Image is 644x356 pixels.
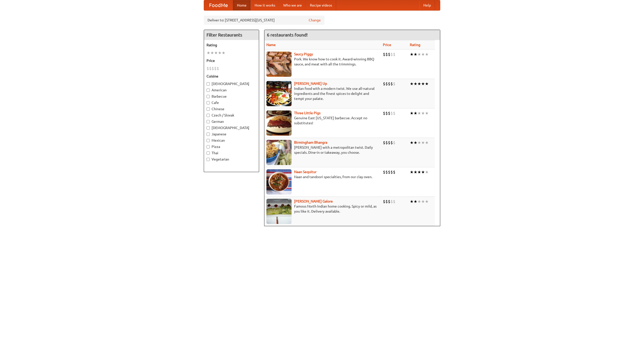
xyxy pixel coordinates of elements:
[294,111,320,115] a: Three Little Pigs
[388,81,390,87] li: $
[207,43,256,48] h5: Rating
[417,110,421,116] li: ★
[393,199,395,204] li: $
[207,145,210,148] input: Pizza
[388,169,390,175] li: $
[266,145,379,155] p: [PERSON_NAME] with a metropolitan twist. Daily specials. Dine-in or takeaway, you choose.
[421,140,425,145] li: ★
[204,16,325,25] div: Deliver to: [STREET_ADDRESS][US_STATE]
[207,95,210,98] input: Barbecue
[383,199,385,204] li: $
[207,94,256,99] label: Barbecue
[207,151,210,155] input: Thai
[207,101,210,104] input: Cafe
[410,52,414,57] li: ★
[414,199,417,204] li: ★
[207,58,256,63] h5: Price
[414,52,417,57] li: ★
[390,81,393,87] li: $
[267,32,308,37] ng-pluralize: 6 restaurants found!
[414,81,417,87] li: ★
[217,66,219,71] li: $
[393,140,395,145] li: $
[393,169,395,175] li: $
[266,174,379,179] p: Naan and tandoori specialties, from our clay oven.
[417,140,421,145] li: ★
[207,81,256,86] label: [DEMOGRAPHIC_DATA]
[393,81,395,87] li: $
[309,18,321,23] a: Change
[207,89,210,92] input: American
[410,140,414,145] li: ★
[207,74,256,79] h5: Cuisine
[388,199,390,204] li: $
[425,81,429,87] li: ★
[383,43,391,47] a: Price
[207,138,256,143] label: Mexican
[218,50,222,56] li: ★
[207,50,210,56] li: ★
[385,110,388,116] li: $
[421,81,425,87] li: ★
[294,52,313,56] a: Saucy Piggy
[207,88,256,93] label: American
[421,52,425,57] li: ★
[209,66,212,71] li: $
[266,52,292,77] img: saucy.jpg
[294,170,316,174] a: Naan Sequitur
[383,169,385,175] li: $
[204,0,233,10] a: FoodMe
[425,110,429,116] li: ★
[207,106,256,111] label: Chinese
[251,0,279,10] a: How it works
[385,169,388,175] li: $
[417,52,421,57] li: ★
[266,204,379,214] p: Famous North Indian home cooking. Spicy or mild, as you like it. Delivery available.
[207,132,256,137] label: Japanese
[410,199,414,204] li: ★
[383,52,385,57] li: $
[210,50,214,56] li: ★
[410,81,414,87] li: ★
[207,150,256,155] label: Thai
[207,113,256,118] label: Czech / Slovak
[383,81,385,87] li: $
[207,66,209,71] li: $
[207,133,210,136] input: Japanese
[388,110,390,116] li: $
[385,81,388,87] li: $
[207,114,210,117] input: Czech / Slovak
[383,140,385,145] li: $
[425,199,429,204] li: ★
[417,199,421,204] li: ★
[385,140,388,145] li: $
[388,140,390,145] li: $
[414,140,417,145] li: ★
[266,43,276,47] a: Name
[266,57,379,67] p: Pork. We know how to cook it. Award-winning BBQ sauce, and meat with all the trimmings.
[410,169,414,175] li: ★
[207,157,256,162] label: Vegetarian
[214,50,218,56] li: ★
[417,169,421,175] li: ★
[306,0,336,10] a: Recipe videos
[207,107,210,111] input: Chinese
[390,110,393,116] li: $
[222,50,225,56] li: ★
[266,140,292,165] img: bhangra.jpg
[233,0,251,10] a: Home
[294,82,327,86] a: [PERSON_NAME] Up
[385,52,388,57] li: $
[419,0,435,10] a: Help
[425,52,429,57] li: ★
[410,43,420,47] a: Rating
[294,199,333,203] a: [PERSON_NAME] Galore
[410,110,414,116] li: ★
[214,66,217,71] li: $
[383,110,385,116] li: $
